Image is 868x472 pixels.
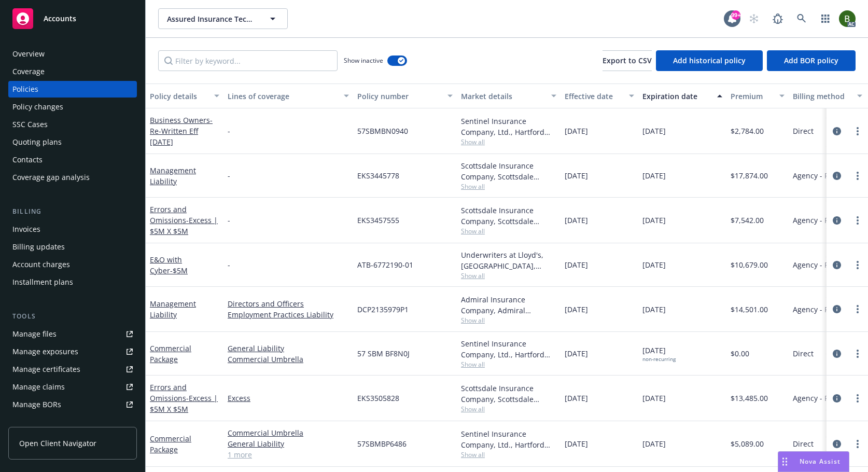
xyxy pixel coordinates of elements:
[357,91,441,102] div: Policy number
[150,255,188,275] a: E&O with Cyber
[8,151,137,168] a: Contacts
[150,393,218,414] span: - Excess | $5M X $5M
[12,134,62,150] div: Quoting plans
[831,214,843,227] a: circleInformation
[8,221,137,238] a: Invoices
[228,449,349,460] a: 1 more
[12,379,65,395] div: Manage claims
[8,311,137,322] div: Tools
[603,55,652,65] span: Export to CSV
[228,170,230,181] span: -
[8,46,137,62] a: Overview
[784,55,838,65] span: Add BOR policy
[731,393,768,404] span: $13,485.00
[851,125,864,137] a: more
[19,438,96,449] span: Open Client Navigator
[461,116,556,137] div: Sentinel Insurance Company, Ltd., Hartford Insurance Group
[357,126,408,136] span: 57SBMBN0940
[357,259,413,270] span: ATB-6772190-01
[461,338,556,360] div: Sentinel Insurance Company, Ltd., Hartford Insurance Group
[642,393,666,404] span: [DATE]
[150,115,213,147] span: - Re-Written Eff [DATE]
[150,115,213,147] a: Business Owners
[357,438,407,449] span: 57SBMBP6486
[8,361,137,378] a: Manage certificates
[8,4,137,33] a: Accounts
[12,99,63,115] div: Policy changes
[603,50,652,71] button: Export to CSV
[642,126,666,136] span: [DATE]
[461,137,556,146] span: Show all
[461,405,556,413] span: Show all
[146,84,223,108] button: Policy details
[793,304,859,315] span: Agency - Pay in full
[344,56,383,65] span: Show inactive
[357,304,409,315] span: DCP2135979P1
[815,8,836,29] a: Switch app
[8,379,137,395] a: Manage claims
[778,451,849,472] button: Nova Assist
[565,438,588,449] span: [DATE]
[158,50,338,71] input: Filter by keyword...
[793,348,814,359] span: Direct
[228,298,349,309] a: Directors and Officers
[150,299,196,320] a: Management Liability
[8,343,137,360] a: Manage exposures
[167,13,257,24] span: Assured Insurance Technologies, Inc.
[12,414,91,431] div: Summary of insurance
[831,438,843,450] a: circleInformation
[793,91,851,102] div: Billing method
[150,434,191,454] a: Commercial Package
[793,393,859,404] span: Agency - Pay in full
[8,274,137,290] a: Installment plans
[831,259,843,271] a: circleInformation
[461,249,556,271] div: Underwriters at Lloyd's, [GEOGRAPHIC_DATA], [PERSON_NAME] of London, CRC Group
[170,266,188,275] span: - $5M
[800,457,841,466] span: Nova Assist
[8,81,137,98] a: Policies
[831,303,843,315] a: circleInformation
[767,8,788,29] a: Report a Bug
[228,393,349,404] a: Excess
[793,259,859,270] span: Agency - Pay in full
[357,215,399,226] span: EKS3457555
[793,126,814,136] span: Direct
[228,438,349,449] a: General Liability
[357,393,399,404] span: EKS3505828
[565,126,588,136] span: [DATE]
[228,126,230,136] span: -
[8,134,137,150] a: Quoting plans
[8,99,137,115] a: Policy changes
[726,84,789,108] button: Premium
[12,81,38,98] div: Policies
[457,84,561,108] button: Market details
[731,348,749,359] span: $0.00
[565,170,588,181] span: [DATE]
[461,316,556,325] span: Show all
[461,160,556,182] div: Scottsdale Insurance Company, Scottsdale Insurance Company (Nationwide), CRC Group
[228,91,338,102] div: Lines of coverage
[642,215,666,226] span: [DATE]
[642,304,666,315] span: [DATE]
[12,221,40,238] div: Invoices
[353,84,457,108] button: Policy number
[12,116,48,133] div: SSC Cases
[851,392,864,405] a: more
[8,326,137,342] a: Manage files
[793,438,814,449] span: Direct
[642,345,676,363] span: [DATE]
[565,393,588,404] span: [DATE]
[461,383,556,405] div: Scottsdale Insurance Company, Scottsdale Insurance Company (Nationwide), E-Risk Services, CRC Group
[8,396,137,413] a: Manage BORs
[831,392,843,405] a: circleInformation
[8,206,137,217] div: Billing
[851,170,864,182] a: more
[656,50,763,71] button: Add historical policy
[851,214,864,227] a: more
[8,116,137,133] a: SSC Cases
[12,169,90,186] div: Coverage gap analysis
[150,204,218,236] a: Errors and Omissions
[150,165,196,186] a: Management Liability
[731,91,773,102] div: Premium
